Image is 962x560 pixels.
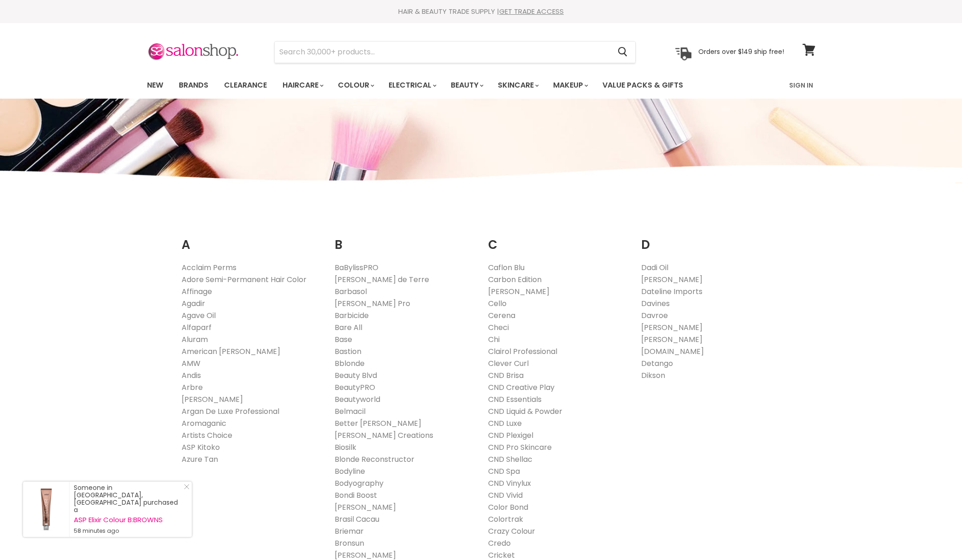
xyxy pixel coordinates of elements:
a: Dateline Imports [641,286,702,297]
a: Brasil Cacau [335,514,379,525]
a: [PERSON_NAME] [335,502,396,513]
a: Belmacil [335,406,366,417]
p: Orders over $149 ship free! [698,47,784,56]
a: CND Shellac [488,454,532,465]
a: [PERSON_NAME] de Terre [335,274,429,285]
a: Azure Tan [182,454,218,465]
form: Product [274,41,636,63]
a: Colortrak [488,514,523,525]
a: Beauty [444,76,489,95]
a: Checi [488,322,509,333]
a: Bastion [335,346,361,357]
a: Cerena [488,310,515,321]
h2: B [335,224,474,254]
a: Brands [172,76,215,95]
a: Agave Oil [182,310,216,321]
a: Blonde Reconstructor [335,454,414,465]
a: [PERSON_NAME] [182,394,243,405]
a: Aromaganic [182,418,226,429]
a: CND Brisa [488,370,524,381]
a: ASP Kitoko [182,442,220,453]
a: Arbre [182,382,203,393]
a: CND Plexigel [488,430,533,441]
a: ASP Elixir Colour B:BROWNS [74,516,183,524]
a: Dikson [641,370,665,381]
a: [PERSON_NAME] Creations [335,430,433,441]
a: Bodyline [335,466,365,477]
a: BaBylissPRO [335,262,378,273]
a: Visit product page [23,482,69,537]
a: Biosilk [335,442,356,453]
a: Skincare [491,76,544,95]
a: Aluram [182,334,208,345]
nav: Main [136,72,827,99]
h2: A [182,224,321,254]
a: CND Luxe [488,418,522,429]
a: Bblonde [335,358,365,369]
a: American [PERSON_NAME] [182,346,280,357]
a: Clearance [217,76,274,95]
a: Clairol Professional [488,346,557,357]
input: Search [275,41,611,63]
a: Bondi Boost [335,490,377,501]
a: New [140,76,170,95]
div: Someone in [GEOGRAPHIC_DATA], [GEOGRAPHIC_DATA] purchased a [74,484,183,535]
a: CND Spa [488,466,520,477]
a: CND Creative Play [488,382,555,393]
a: Bodyography [335,478,384,489]
a: Briemar [335,526,364,536]
a: Detango [641,358,673,369]
a: [DOMAIN_NAME] [641,346,704,357]
a: Beautyworld [335,394,380,405]
a: Barbicide [335,310,369,321]
a: Argan De Luxe Professional [182,406,279,417]
a: CND Vinylux [488,478,531,489]
iframe: Gorgias live chat messenger [916,517,953,551]
a: Base [335,334,352,345]
a: Affinage [182,286,212,297]
small: 58 minutes ago [74,527,183,535]
div: HAIR & BEAUTY TRADE SUPPLY | [136,7,827,16]
a: Andis [182,370,201,381]
a: Close Notification [180,484,189,493]
a: CND Liquid & Powder [488,406,562,417]
a: Color Bond [488,502,528,513]
a: Carbon Edition [488,274,542,285]
a: Better [PERSON_NAME] [335,418,421,429]
a: Colour [331,76,380,95]
a: Adore Semi-Permanent Hair Color [182,274,307,285]
a: Makeup [546,76,594,95]
a: Chi [488,334,500,345]
a: Credo [488,538,511,548]
a: Bronsun [335,538,364,548]
a: CND Pro Skincare [488,442,552,453]
a: Acclaim Perms [182,262,236,273]
svg: Close Icon [184,484,189,489]
h2: C [488,224,628,254]
a: Davroe [641,310,668,321]
a: Caflon Blu [488,262,525,273]
a: [PERSON_NAME] [641,322,702,333]
a: Agadir [182,298,205,309]
a: Haircare [276,76,329,95]
a: Dadi Oil [641,262,668,273]
a: CND Vivid [488,490,523,501]
a: BeautyPRO [335,382,375,393]
button: Search [611,41,635,63]
a: Alfaparf [182,322,212,333]
a: Barbasol [335,286,367,297]
a: Beauty Blvd [335,370,377,381]
ul: Main menu [140,72,737,99]
a: [PERSON_NAME] [641,334,702,345]
a: Crazy Colour [488,526,535,536]
a: AMW [182,358,201,369]
a: Value Packs & Gifts [596,76,690,95]
a: [PERSON_NAME] [488,286,549,297]
a: CND Essentials [488,394,542,405]
h2: D [641,224,781,254]
a: Bare All [335,322,362,333]
a: Artists Choice [182,430,232,441]
a: [PERSON_NAME] Pro [335,298,410,309]
a: Davines [641,298,670,309]
a: Electrical [382,76,442,95]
